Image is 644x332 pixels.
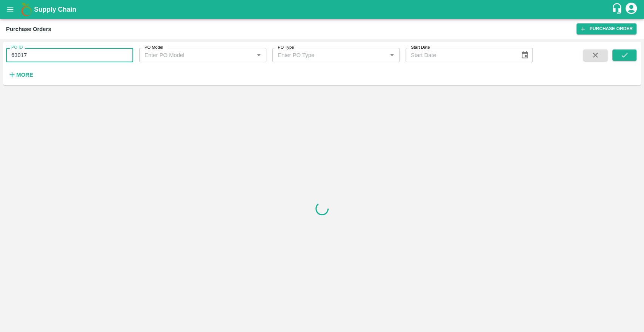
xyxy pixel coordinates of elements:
[406,48,515,62] input: Start Date
[611,3,624,16] div: customer-support
[6,68,35,81] button: More
[141,50,242,60] input: Enter PO Model
[275,50,375,60] input: Enter PO Type
[34,4,611,15] a: Supply Chain
[254,50,264,60] button: Open
[6,24,51,34] div: Purchase Orders
[2,1,19,18] button: open drawer
[6,48,133,62] input: Enter PO ID
[411,45,430,51] label: Start Date
[34,6,76,13] b: Supply Chain
[624,2,638,17] div: account of current user
[11,45,23,51] label: PO ID
[576,23,636,34] a: Purchase Order
[518,48,532,62] button: Choose date
[16,72,33,78] strong: More
[387,50,397,60] button: Open
[278,45,294,51] label: PO Type
[19,2,34,17] img: logo
[144,45,163,51] label: PO Model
